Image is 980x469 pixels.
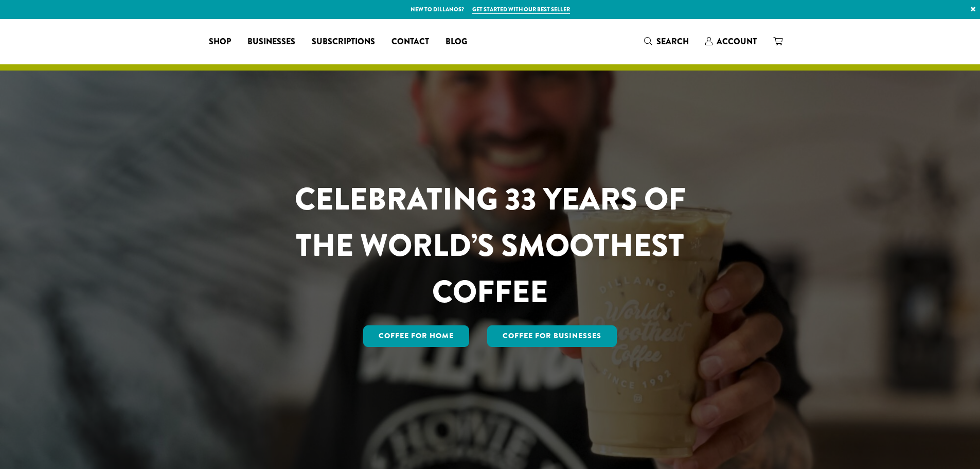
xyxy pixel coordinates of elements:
span: Shop [209,36,231,48]
span: Account [717,36,757,47]
span: Search [656,36,689,47]
span: Subscriptions [312,36,375,48]
span: Blog [446,36,467,48]
a: Get started with our best seller [472,5,570,14]
span: Contact [391,36,429,48]
a: Coffee For Businesses [487,325,617,347]
span: Businesses [247,36,295,48]
a: Search [636,33,697,50]
a: Coffee for Home [363,325,469,347]
h1: CELEBRATING 33 YEARS OF THE WORLD’S SMOOTHEST COFFEE [264,176,716,315]
a: Shop [201,33,239,50]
